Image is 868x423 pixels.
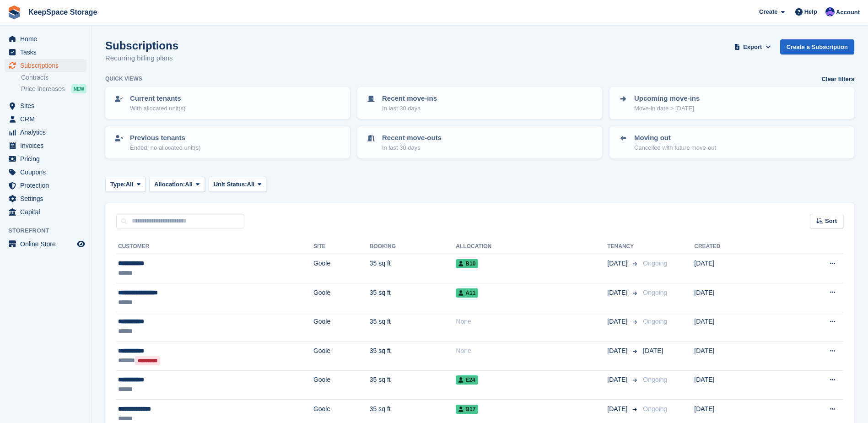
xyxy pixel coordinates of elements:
th: Site [313,239,370,254]
td: [DATE] [694,370,780,400]
a: menu [5,113,86,125]
span: All [247,180,255,189]
a: Price increases NEW [21,84,86,94]
p: In last 30 days [382,104,437,113]
span: [DATE] [607,346,629,356]
span: Type: [110,180,126,189]
span: Protection [20,179,75,192]
a: menu [5,46,86,59]
a: Upcoming move-ins Move-in date > [DATE] [610,88,853,118]
td: Goole [313,370,370,400]
div: None [456,317,607,326]
a: Current tenants With allocated unit(s) [106,88,349,118]
a: Clear filters [821,75,854,84]
span: Sort [825,217,837,226]
img: Chloe Clark [825,7,835,16]
span: Ongoing [643,289,667,296]
span: All [126,180,134,189]
a: Recent move-ins In last 30 days [358,88,601,118]
p: Previous tenants [130,133,201,143]
th: Booking [370,239,456,254]
span: [DATE] [607,288,629,298]
td: Goole [313,283,370,312]
td: Goole [313,341,370,370]
span: Create [759,7,777,16]
span: B17 [456,405,478,414]
span: E24 [456,375,478,385]
td: [DATE] [694,341,780,370]
a: menu [5,126,86,139]
a: menu [5,206,86,218]
span: [DATE] [607,375,629,385]
p: Recurring billing plans [105,53,178,64]
td: [DATE] [694,283,780,312]
a: Contracts [21,73,86,82]
p: Moving out [634,133,716,143]
button: Type: All [105,177,146,192]
span: [DATE] [607,404,629,414]
p: Ended, no allocated unit(s) [130,143,201,152]
span: Pricing [20,152,75,165]
button: Unit Status: All [209,177,267,192]
span: Help [804,7,817,16]
span: Account [836,8,860,17]
span: Coupons [20,166,75,179]
span: B10 [456,259,478,268]
td: 35 sq ft [370,370,456,400]
a: menu [5,192,86,205]
p: Recent move-outs [382,133,442,143]
span: [DATE] [607,317,629,326]
p: Recent move-ins [382,93,437,104]
button: Export [733,39,773,54]
span: Ongoing [643,405,667,412]
th: Tenancy [607,239,639,254]
td: 35 sq ft [370,283,456,312]
span: Ongoing [643,318,667,325]
span: Online Store [20,238,75,250]
td: 35 sq ft [370,341,456,370]
th: Customer [116,239,313,254]
span: Capital [20,206,75,218]
p: In last 30 days [382,143,442,152]
span: Export [743,43,762,52]
a: menu [5,99,86,112]
h6: Quick views [105,75,142,83]
img: stora-icon-8386f47178a22dfd0bd8f6a31ec36ba5ce8667c1dd55bd0f319d3a0aa187defe.svg [7,5,21,19]
span: A11 [456,288,478,298]
p: Current tenants [130,93,185,104]
td: Goole [313,312,370,342]
span: Settings [20,192,75,205]
span: Subscriptions [20,59,75,72]
h1: Subscriptions [105,39,178,52]
a: menu [5,179,86,192]
span: Unit Status: [214,180,247,189]
a: menu [5,59,86,72]
a: menu [5,139,86,152]
th: Allocation [456,239,607,254]
a: Create a Subscription [780,39,854,54]
span: Ongoing [643,376,667,383]
span: CRM [20,113,75,125]
p: Move-in date > [DATE] [634,104,700,113]
td: Goole [313,254,370,283]
td: [DATE] [694,312,780,342]
a: Recent move-outs In last 30 days [358,127,601,157]
p: Cancelled with future move-out [634,143,716,152]
p: With allocated unit(s) [130,104,185,113]
span: Home [20,33,75,45]
a: Preview store [75,239,86,249]
span: Analytics [20,126,75,139]
a: menu [5,166,86,179]
span: Invoices [20,139,75,152]
span: Sites [20,99,75,112]
td: 35 sq ft [370,312,456,342]
span: [DATE] [607,259,629,268]
span: Allocation: [154,180,185,189]
button: Allocation: All [149,177,205,192]
th: Created [694,239,780,254]
td: 35 sq ft [370,254,456,283]
span: [DATE] [643,347,663,354]
div: NEW [71,84,86,93]
span: Ongoing [643,260,667,267]
span: Price increases [21,85,65,93]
